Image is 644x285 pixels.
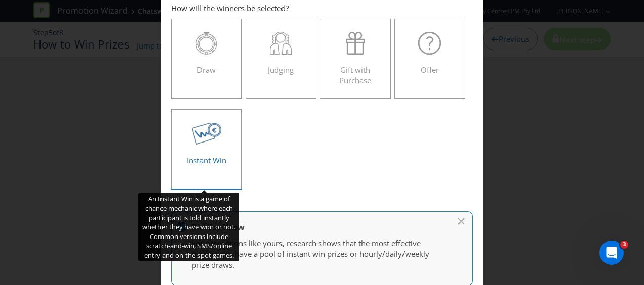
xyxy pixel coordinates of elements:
span: Draw [197,65,216,75]
p: For promotions like yours, research shows that the most effective promotions have a pool of insta... [192,238,442,270]
span: Gift with Purchase [339,65,371,85]
span: Judging [268,65,294,75]
span: Offer [421,65,439,75]
div: An Instant Win is a game of chance mechanic where each participant is told instantly whether they... [138,193,239,261]
iframe: Intercom live chat [599,241,624,265]
span: 3 [620,241,628,249]
span: Instant Win [187,155,226,165]
span: How will the winners be selected? [171,3,289,13]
